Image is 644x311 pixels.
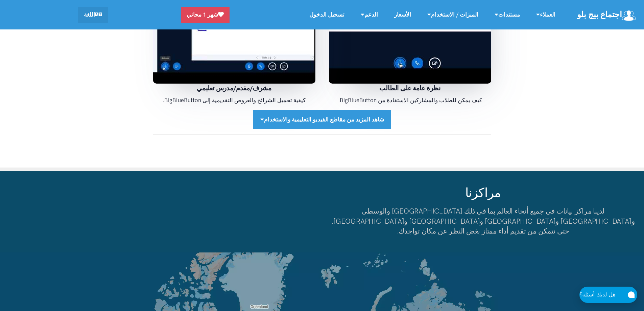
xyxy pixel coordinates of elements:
[329,96,491,105] p: كيف يمكن للطلاب والمشاركين الاستفادة من BigBlueButton.
[528,7,564,22] a: العملاء
[419,7,486,22] a: الميزات / الاستخدام
[153,96,315,105] p: كيفية تحميل الشرائح والعروض التقديمية إلى BigBlueButton.
[379,84,440,92] strong: نظرة عامة على الطالب
[253,110,391,129] button: شاهد المزيد من مقاطع الفيديو التعليمية والاستخدام
[386,7,419,22] a: الأسعار
[579,290,622,299] div: هل لديك أسئلة؟
[577,7,637,22] a: اجتماع بيج بلو
[579,287,637,303] button: هل لديك أسئلة؟
[329,206,638,236] h3: لدينا مراكز بيانات في جميع أنحاء العالم بما في ذلك [GEOGRAPHIC_DATA] والوسطى و[GEOGRAPHIC_DATA] و...
[197,84,271,92] strong: مشرف/مقدم/مدرس تعليمي
[622,10,636,21] img: شعار
[78,7,108,23] a: اللغة
[353,7,386,22] a: الدعم
[329,184,638,201] h1: مراكزنا
[486,7,528,22] a: مستندات
[301,7,353,22] a: تسجيل الدخول
[181,7,230,23] a: شهر 1 مجاني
